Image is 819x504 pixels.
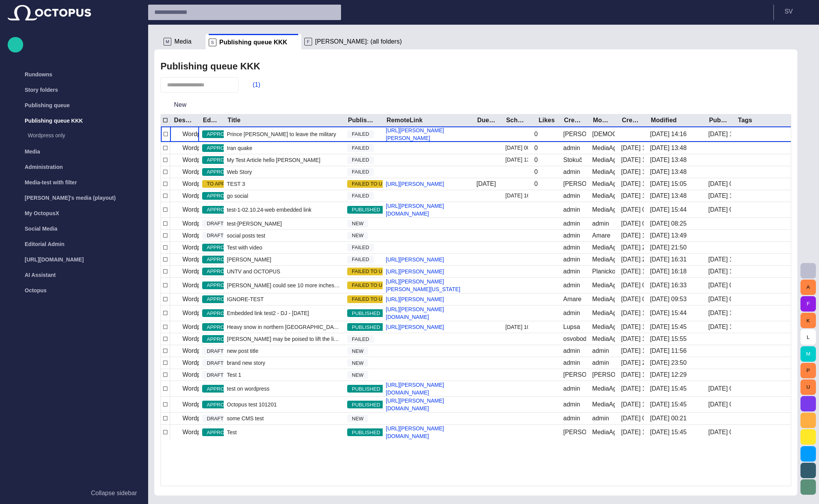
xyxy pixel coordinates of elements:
span: DRAFT [202,347,228,355]
a: [URL][PERSON_NAME] [383,256,447,263]
span: TO APPROVE [202,180,244,188]
p: Wordpress Reunion [182,143,237,153]
div: 14/09/2013 12:28 [621,156,644,164]
p: Wordpress Reunion [182,281,237,290]
button: New [160,98,200,112]
div: 0 [534,168,538,176]
span: FAILED [347,130,374,138]
p: Wordpress Reunion [182,167,237,177]
div: admin [563,281,580,290]
div: 29/07/2020 11:56 [650,347,687,355]
span: Web Story [227,168,252,176]
div: AI Assistant [8,267,140,283]
div: 19/04/2016 11:14 [621,231,644,240]
p: Wordpress Reunion [182,130,237,139]
div: Title [228,116,241,124]
div: 28/08/2017 09:35 [621,281,644,290]
span: APPROVED [202,385,239,393]
div: Carole [563,180,586,188]
button: F [800,296,816,312]
span: FAILED [347,335,374,343]
div: admin [563,400,580,409]
span: Iveta Bartošová [227,256,271,263]
div: Stokuč [563,156,582,164]
div: 13/10/2020 00:16 [621,414,644,423]
div: 04/12/2018 15:54 [621,335,644,343]
p: Wordpress Reunion [182,414,237,423]
div: Lupsa [563,323,580,331]
div: admin [592,347,609,355]
p: Wordpress Reunion [182,334,237,344]
div: 23/03/2016 16:36 [708,130,731,138]
div: MediaAgent [592,335,615,343]
span: Prince William to leave the military [227,130,336,138]
p: Editorial Admin [25,240,64,248]
div: 18/09/2020 11:55 [621,371,644,379]
div: admin [563,347,580,355]
ul: main menu [8,67,140,298]
a: [URL][PERSON_NAME] [383,268,447,275]
span: PUBLISHED [347,324,385,331]
div: MediaAgent [592,323,615,331]
div: 16/05/2018 10:43 [621,323,644,331]
span: APPROVED [202,256,239,263]
p: Wordpress Reunion [182,255,237,264]
div: Modified [651,116,677,124]
div: 21/04/2020 09:53 [650,295,687,303]
span: FAILED TO UN-PUBLISH [347,268,414,275]
a: [URL][PERSON_NAME][PERSON_NAME][US_STATE] [383,278,473,293]
a: [URL][PERSON_NAME][DOMAIN_NAME] [383,397,473,412]
div: Janko [563,130,586,138]
p: Rundowns [25,71,52,78]
p: Administration [25,163,63,171]
span: PUBLISHED [347,429,385,437]
div: SPublishing queue KKK [206,34,301,49]
div: 0 [534,180,538,188]
div: 12/10/2020 12:52 [621,384,644,393]
div: 04/12/2018 15:55 [650,335,687,343]
div: 25/08/2023 12:29 [650,371,687,379]
div: Publishing status [348,116,377,124]
div: Created by [564,116,583,124]
span: Test 1 [227,371,241,379]
p: Publishing queue [25,101,70,109]
span: FAILED TO UN-PUBLISH [347,281,414,289]
div: Publishing queue [8,98,140,113]
div: 03/03/2016 [476,180,496,188]
div: 24/10/2020 02:27 [708,384,731,393]
span: FAILED [347,168,374,176]
div: 01/09 13:49 [650,231,687,240]
div: 24/06/2016 10:23 [621,267,644,276]
a: [URL][PERSON_NAME][DOMAIN_NAME] [383,425,473,440]
span: UNTV and OCTOPUS [227,268,280,275]
span: Test with video [227,244,262,251]
span: APPROVED [202,268,239,275]
div: 03/09 15:45 [650,428,687,437]
div: MediaAgent [592,168,615,176]
div: 24/10/2020 02:27 [708,400,731,409]
div: 30/11/2017 09:48 [708,295,731,303]
span: Embedded link test2 - DJ - 24.09.24 [227,309,309,317]
span: APPROVED [202,244,239,251]
button: U [800,379,816,395]
p: F [304,38,312,46]
span: test-adam [227,220,282,228]
span: FAILED [347,156,374,164]
div: 0 [534,144,538,152]
p: Wordpress only [28,131,140,139]
p: [URL][DOMAIN_NAME] [25,256,84,263]
p: M [164,38,171,46]
div: 01/09 16:18 [650,267,687,276]
button: K [800,313,816,328]
span: DRAFT [202,232,228,239]
a: [URL][PERSON_NAME][DOMAIN_NAME] [383,381,473,396]
p: Wordpress Reunion [182,231,237,240]
div: 14/09/2013 17:35 [621,168,644,176]
p: Octopus [25,287,47,294]
div: MediaAgent [592,281,615,290]
div: 29/07/2020 11:56 [621,347,644,355]
div: MediaAgent [592,384,615,393]
p: S V [785,7,793,16]
div: F. Krizek [563,371,586,379]
p: Wordpress Reunion [182,370,237,379]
